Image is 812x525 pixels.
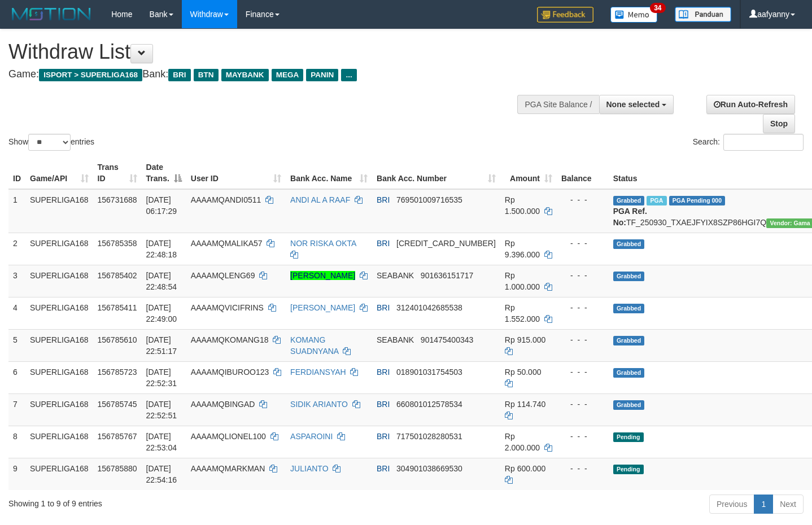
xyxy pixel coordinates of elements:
span: 156785610 [98,335,137,344]
span: 156785402 [98,271,137,280]
td: SUPERLIGA168 [25,189,93,233]
th: Bank Acc. Number: activate to sort column ascending [372,157,500,189]
a: Stop [763,114,795,133]
th: Amount: activate to sort column ascending [500,157,557,189]
span: Marked by aafromsomean [647,196,666,205]
img: panduan.png [675,7,731,22]
div: Showing 1 to 9 of 9 entries [8,493,330,509]
th: Game/API: activate to sort column ascending [25,157,93,189]
span: [DATE] 22:48:18 [146,239,177,259]
span: Copy 312401042685538 to clipboard [396,303,462,312]
a: ASPAROINI [290,432,333,441]
a: Next [772,495,804,514]
span: Copy 018901031754503 to clipboard [396,368,462,377]
div: - - - [561,270,604,281]
th: Date Trans.: activate to sort column descending [142,157,186,189]
div: - - - [561,399,604,410]
h1: Withdraw List [8,41,530,63]
span: Rp 915.000 [505,335,545,344]
span: [DATE] 22:52:51 [146,400,177,420]
span: BRI [377,303,390,312]
a: [PERSON_NAME] [290,303,355,312]
span: 156785745 [98,400,137,409]
span: [DATE] 22:54:16 [146,464,177,484]
span: Grabbed [613,304,645,313]
span: 156785723 [98,368,137,377]
span: Rp 600.000 [505,464,545,473]
span: Copy 769501009716535 to clipboard [396,195,462,204]
div: - - - [561,302,604,313]
span: SEABANK [377,271,414,280]
span: Rp 50.000 [505,368,542,377]
span: Copy 717501028280531 to clipboard [396,432,462,441]
span: 156785767 [98,432,137,441]
span: BRI [377,195,390,204]
td: 9 [8,458,25,490]
td: 1 [8,189,25,233]
span: Copy 901636151717 to clipboard [421,271,473,280]
span: Grabbed [613,196,645,205]
img: Feedback.jpg [537,7,593,23]
select: Showentries [28,134,71,151]
span: BTN [194,69,219,81]
a: Previous [709,495,754,514]
span: AAAAMQIBUROO123 [191,368,269,377]
span: MEGA [272,69,304,81]
span: BRI [377,239,390,248]
span: Copy 660801012578534 to clipboard [396,400,462,409]
span: ... [341,69,356,81]
span: Rp 9.396.000 [505,239,540,259]
label: Show entries [8,134,94,151]
span: ISPORT > SUPERLIGA168 [39,69,142,81]
button: None selected [599,95,674,114]
span: Grabbed [613,336,645,345]
a: ANDI AL A RAAF [290,195,350,204]
td: SUPERLIGA168 [25,297,93,329]
span: AAAAMQLENG69 [191,271,255,280]
div: - - - [561,194,604,205]
td: 4 [8,297,25,329]
span: AAAAMQVICIFRINS [191,303,264,312]
span: BRI [377,464,390,473]
span: 156785358 [98,239,137,248]
td: SUPERLIGA168 [25,361,93,393]
a: [PERSON_NAME] [290,271,355,280]
span: AAAAMQMALIKA57 [191,239,263,248]
span: [DATE] 22:52:31 [146,368,177,388]
img: Button%20Memo.svg [610,7,658,23]
td: 7 [8,393,25,426]
span: Grabbed [613,400,645,410]
span: 34 [650,3,665,13]
td: 8 [8,426,25,458]
span: AAAAMQBINGAD [191,400,255,409]
span: Rp 114.740 [505,400,545,409]
td: 2 [8,233,25,265]
span: Pending [613,432,644,442]
a: FERDIANSYAH [290,368,346,377]
input: Search: [723,134,804,151]
span: 156731688 [98,195,137,204]
span: [DATE] 22:51:17 [146,335,177,356]
span: Grabbed [613,368,645,378]
span: Grabbed [613,272,645,281]
a: SIDIK ARIANTO [290,400,348,409]
span: Copy 901475400343 to clipboard [421,335,473,344]
th: Trans ID: activate to sort column ascending [93,157,142,189]
span: PANIN [306,69,338,81]
span: [DATE] 22:48:54 [146,271,177,291]
span: Copy 602001004818506 to clipboard [396,239,496,248]
th: ID [8,157,25,189]
b: PGA Ref. No: [613,207,647,227]
span: [DATE] 22:53:04 [146,432,177,452]
td: SUPERLIGA168 [25,393,93,426]
td: SUPERLIGA168 [25,426,93,458]
div: - - - [561,366,604,378]
div: - - - [561,463,604,474]
span: MAYBANK [221,69,269,81]
td: 5 [8,329,25,361]
div: - - - [561,431,604,442]
a: 1 [754,495,773,514]
span: SEABANK [377,335,414,344]
span: Copy 304901038669530 to clipboard [396,464,462,473]
td: SUPERLIGA168 [25,233,93,265]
